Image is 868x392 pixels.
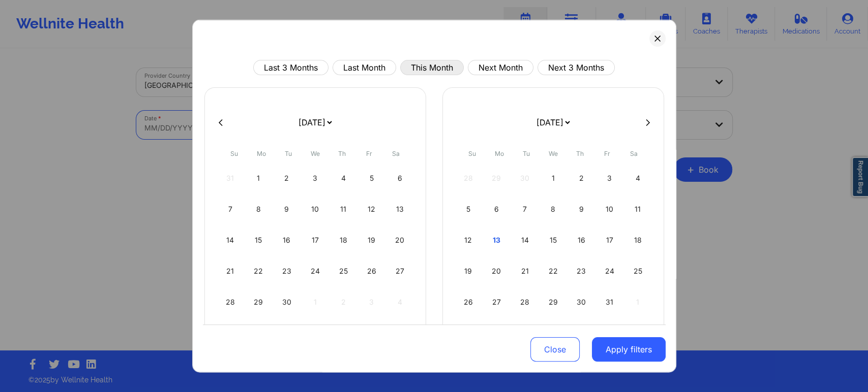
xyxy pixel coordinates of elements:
[218,195,244,223] div: Sun Sep 07 2025
[274,257,300,285] div: Tue Sep 23 2025
[392,150,400,157] abbr: Saturday
[246,195,272,223] div: Mon Sep 08 2025
[387,164,413,192] div: Sat Sep 06 2025
[523,150,530,157] abbr: Tuesday
[358,195,384,223] div: Fri Sep 12 2025
[568,288,594,316] div: Thu Oct 30 2025
[257,150,266,157] abbr: Monday
[512,226,538,254] div: Tue Oct 14 2025
[274,226,300,254] div: Tue Sep 16 2025
[331,257,356,285] div: Thu Sep 25 2025
[302,164,328,192] div: Wed Sep 03 2025
[540,164,566,192] div: Wed Oct 01 2025
[604,150,610,157] abbr: Friday
[596,226,622,254] div: Fri Oct 17 2025
[537,60,615,75] button: Next 3 Months
[400,60,464,75] button: This Month
[302,226,328,254] div: Wed Sep 17 2025
[302,195,328,223] div: Wed Sep 10 2025
[338,150,346,157] abbr: Thursday
[331,195,356,223] div: Thu Sep 11 2025
[246,288,272,316] div: Mon Sep 29 2025
[549,150,558,157] abbr: Wednesday
[596,257,622,285] div: Fri Oct 24 2025
[358,226,384,254] div: Fri Sep 19 2025
[333,60,396,75] button: Last Month
[311,150,320,157] abbr: Wednesday
[387,195,413,223] div: Sat Sep 13 2025
[625,195,651,223] div: Sat Oct 11 2025
[218,288,244,316] div: Sun Sep 28 2025
[625,226,651,254] div: Sat Oct 18 2025
[530,337,580,362] button: Close
[596,164,622,192] div: Fri Oct 03 2025
[484,226,510,254] div: Mon Oct 13 2025
[540,288,566,316] div: Wed Oct 29 2025
[456,288,482,316] div: Sun Oct 26 2025
[387,257,413,285] div: Sat Sep 27 2025
[540,257,566,285] div: Wed Oct 22 2025
[484,195,510,223] div: Mon Oct 06 2025
[331,226,356,254] div: Thu Sep 18 2025
[630,150,638,157] abbr: Saturday
[274,195,300,223] div: Tue Sep 09 2025
[495,150,504,157] abbr: Monday
[568,164,594,192] div: Thu Oct 02 2025
[358,164,384,192] div: Fri Sep 05 2025
[512,195,538,223] div: Tue Oct 07 2025
[568,195,594,223] div: Thu Oct 09 2025
[568,226,594,254] div: Thu Oct 16 2025
[274,288,300,316] div: Tue Sep 30 2025
[387,226,413,254] div: Sat Sep 20 2025
[253,60,328,75] button: Last 3 Months
[625,257,651,285] div: Sat Oct 25 2025
[456,257,482,285] div: Sun Oct 19 2025
[331,164,356,192] div: Thu Sep 04 2025
[274,164,300,192] div: Tue Sep 02 2025
[625,164,651,192] div: Sat Oct 04 2025
[540,195,566,223] div: Wed Oct 08 2025
[366,150,372,157] abbr: Friday
[246,164,272,192] div: Mon Sep 01 2025
[246,257,272,285] div: Mon Sep 22 2025
[484,257,510,285] div: Mon Oct 20 2025
[596,288,622,316] div: Fri Oct 31 2025
[592,337,666,362] button: Apply filters
[358,257,384,285] div: Fri Sep 26 2025
[302,257,328,285] div: Wed Sep 24 2025
[512,257,538,285] div: Tue Oct 21 2025
[285,150,292,157] abbr: Tuesday
[456,226,482,254] div: Sun Oct 12 2025
[230,150,238,157] abbr: Sunday
[246,226,272,254] div: Mon Sep 15 2025
[576,150,584,157] abbr: Thursday
[218,226,244,254] div: Sun Sep 14 2025
[596,195,622,223] div: Fri Oct 10 2025
[512,288,538,316] div: Tue Oct 28 2025
[218,257,244,285] div: Sun Sep 21 2025
[468,150,476,157] abbr: Sunday
[540,226,566,254] div: Wed Oct 15 2025
[484,288,510,316] div: Mon Oct 27 2025
[456,195,482,223] div: Sun Oct 05 2025
[568,257,594,285] div: Thu Oct 23 2025
[468,60,533,75] button: Next Month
